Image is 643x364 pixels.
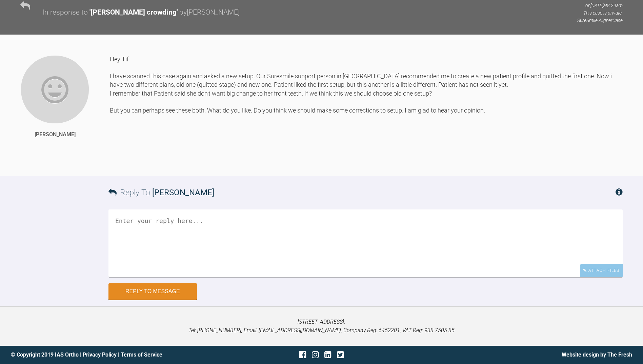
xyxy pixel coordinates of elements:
div: by [PERSON_NAME] [179,7,240,18]
a: Website design by The Fresh [562,351,632,358]
div: [PERSON_NAME] [35,130,76,139]
p: This case is private. [577,9,623,17]
div: Attach Files [580,264,623,277]
p: SureSmile Aligner Case [577,17,623,24]
div: Hey Tif I have scanned this case again and asked a new setup. Our Suresmile support person in [GE... [110,55,623,166]
button: Reply to Message [108,283,197,300]
p: [STREET_ADDRESS]. Tel: [PHONE_NUMBER], Email: [EMAIL_ADDRESS][DOMAIN_NAME], Company Reg: 6452201,... [11,318,632,335]
a: Terms of Service [121,351,162,358]
h3: Reply To [108,186,214,199]
span: [PERSON_NAME] [152,188,214,197]
div: In response to [42,7,88,18]
div: ' [PERSON_NAME] crowding ' [89,7,178,18]
a: Privacy Policy [83,351,117,358]
p: on [DATE] at 8:24am [577,2,623,9]
div: © Copyright 2019 IAS Ortho | | [11,350,218,359]
img: Teemu Savola [20,55,89,124]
